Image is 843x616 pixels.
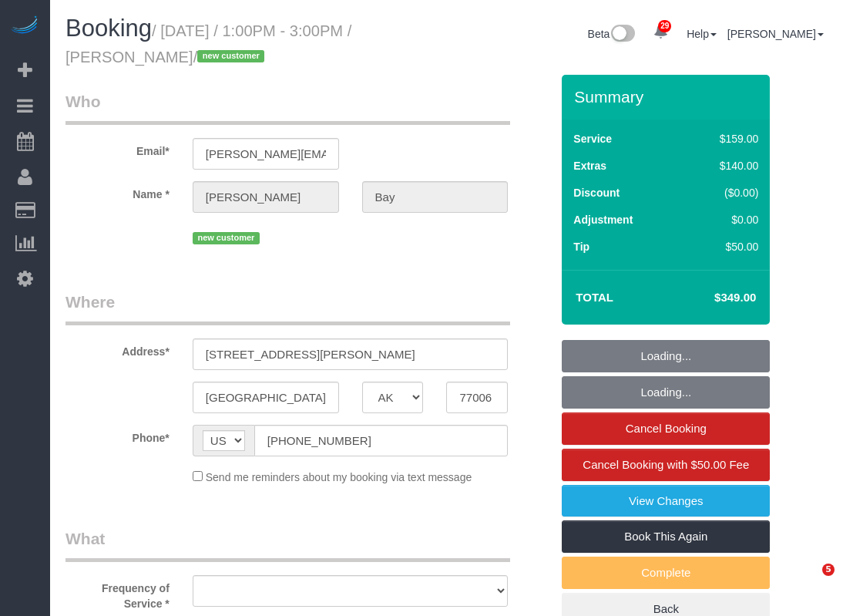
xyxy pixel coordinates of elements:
[65,291,510,325] legend: Where
[54,338,181,359] label: Address*
[610,25,635,45] img: New interface
[687,131,759,146] div: $159.00
[65,527,510,562] legend: What
[193,49,270,66] span: /
[65,90,510,125] legend: Who
[687,239,759,254] div: $50.00
[446,382,508,413] input: Zip Code*
[54,181,181,202] label: Name *
[562,485,770,517] a: View Changes
[822,564,835,576] span: 5
[254,425,509,456] input: Phone*
[9,15,40,37] img: Automaid Logo
[791,564,828,601] iframe: Intercom live chat
[687,158,759,173] div: $140.00
[65,15,152,42] span: Booking
[193,382,339,413] input: City*
[573,158,606,173] label: Extras
[687,28,717,40] a: Help
[687,185,759,200] div: ($0.00)
[588,28,636,40] a: Beta
[687,212,759,227] div: $0.00
[574,88,762,106] h3: Summary
[573,185,620,200] label: Discount
[658,20,671,32] span: 29
[562,520,770,553] a: Book This Again
[646,15,676,49] a: 29
[668,291,756,305] h4: $349.00
[54,425,181,446] label: Phone*
[65,22,351,66] small: / [DATE] / 1:00PM - 3:00PM / [PERSON_NAME]
[562,412,770,445] a: Cancel Booking
[54,575,181,611] label: Frequency of Service *
[362,181,509,213] input: Last Name*
[573,212,633,227] label: Adjustment
[573,239,589,254] label: Tip
[727,28,824,40] a: [PERSON_NAME]
[193,181,339,213] input: First Name*
[573,131,612,146] label: Service
[206,471,472,483] span: Send me reminders about my booking via text message
[583,458,749,471] span: Cancel Booking with $50.00 Fee
[193,232,260,244] span: new customer
[197,50,264,62] span: new customer
[193,138,339,170] input: Email*
[54,138,181,159] label: Email*
[576,291,613,304] strong: Total
[562,449,770,481] a: Cancel Booking with $50.00 Fee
